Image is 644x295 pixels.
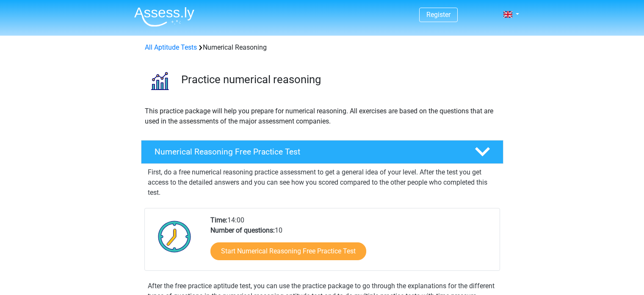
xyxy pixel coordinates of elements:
p: This practice package will help you prepare for numerical reasoning. All exercises are based on t... [145,106,500,126]
a: Register [426,11,451,19]
img: Clock [153,215,196,258]
a: Start Numerical Reasoning Free Practice Test [210,242,366,260]
a: All Aptitude Tests [145,43,197,51]
b: Time: [210,216,227,224]
h4: Numerical Reasoning Free Practice Test [155,147,461,157]
p: First, do a free numerical reasoning practice assessment to get a general idea of your level. Aft... [148,167,497,198]
b: Number of questions: [210,226,275,234]
img: numerical reasoning [141,63,177,99]
img: Assessly [134,7,194,27]
div: 14:00 10 [204,215,499,270]
h3: Practice numerical reasoning [181,73,497,86]
a: Numerical Reasoning Free Practice Test [138,140,507,164]
div: Numerical Reasoning [141,42,503,53]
